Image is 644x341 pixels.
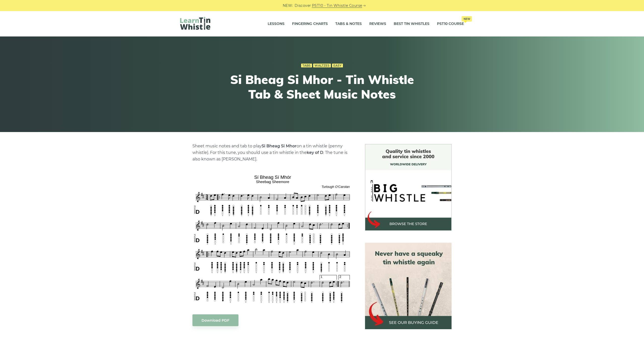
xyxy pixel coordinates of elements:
img: tin whistle buying guide [365,243,452,329]
a: Easy [332,64,343,68]
a: Best Tin Whistles [394,18,429,30]
a: Fingering Charts [292,18,328,30]
a: Lessons [268,18,285,30]
h1: Si­ Bheag Si­ Mhor - Tin Whistle Tab & Sheet Music Notes [229,72,415,101]
img: LearnTinWhistle.com [180,17,210,30]
img: SÃ­ Bheag SÃ­ MhÃ³r Tin Whistle Tab & Sheet Music [192,173,353,304]
a: Tabs & Notes [335,18,362,30]
a: Waltzes [313,64,331,68]
p: Sheet music notes and tab to play on a tin whistle (penny whistle). For this tune, you should use... [192,143,353,162]
a: Tabs [301,64,312,68]
strong: Si Bheag Si­ Mhor [262,144,297,148]
strong: key of D [307,150,323,155]
a: Download PDF [192,314,238,326]
a: Reviews [369,18,386,30]
span: New [462,16,472,22]
a: PST10 CourseNew [437,18,464,30]
img: BigWhistle Tin Whistle Store [365,144,452,231]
